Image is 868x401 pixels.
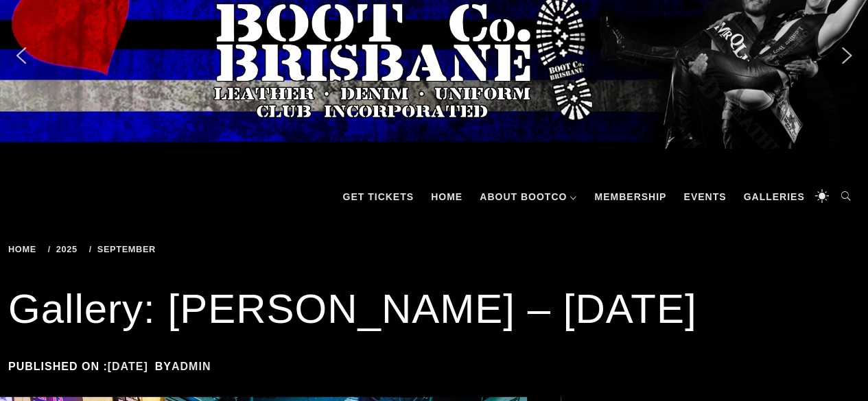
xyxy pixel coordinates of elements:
a: GET TICKETS [336,176,421,217]
a: About BootCo [473,176,584,217]
a: Events [677,176,733,217]
span: by [155,361,218,372]
a: 2025 [48,244,82,254]
span: Published on : [8,361,155,372]
img: previous arrow [10,45,32,66]
a: September [89,244,161,254]
h1: Gallery: [PERSON_NAME] – [DATE] [8,282,860,337]
div: Breadcrumbs [8,245,352,254]
a: Home [8,244,41,254]
a: Home [424,176,469,217]
a: Membership [587,176,673,217]
a: Galleries [736,176,811,217]
a: admin [172,361,211,372]
img: next arrow [836,45,858,66]
a: [DATE] [108,361,148,372]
